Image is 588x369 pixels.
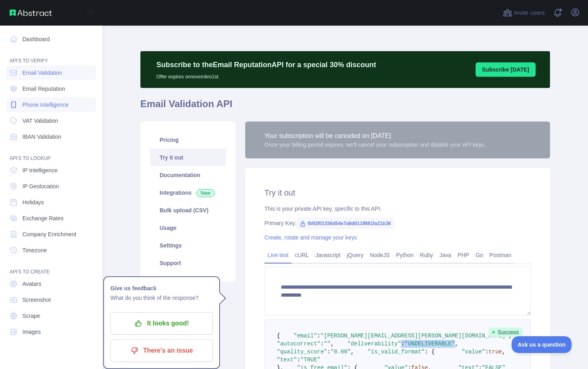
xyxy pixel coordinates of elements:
[6,325,96,339] a: Images
[150,131,226,149] a: Pricing
[317,333,320,339] span: :
[6,146,96,162] div: API'S TO LOOKUP
[6,211,96,225] a: Exchange Rates
[150,149,226,166] a: Try it out
[10,10,52,16] img: Abstract API
[300,357,320,363] span: "TRUE"
[6,130,96,144] a: IBAN Validation
[297,357,300,363] span: :
[320,341,324,347] span: :
[6,293,96,307] a: Screenshot
[150,166,226,184] a: Documentation
[366,249,393,261] a: NodeJS
[264,219,531,227] div: Primary Key:
[140,98,550,117] h1: Email Validation API
[344,249,366,261] a: jQuery
[22,85,65,93] span: Email Reputation
[512,336,572,353] iframe: Toggle Customer Support
[22,69,62,77] span: Email Validation
[6,195,96,209] a: Holidays
[476,62,536,77] button: Subscribe [DATE]
[489,327,523,337] span: Success
[486,249,515,261] a: Postman
[472,249,486,261] a: Go
[22,230,76,238] span: Company Enrichment
[22,296,51,304] span: Screenshot
[6,48,96,64] div: API'S TO VERIFY
[150,254,226,272] a: Support
[264,234,357,241] a: Create, rotate and manage your keys
[150,184,226,201] a: Integrations New
[6,277,96,291] a: Avatars
[264,249,292,261] a: Live test
[150,237,226,254] a: Settings
[150,219,226,237] a: Usage
[156,59,376,70] p: Subscribe to the Email Reputation API for a special 30 % discount
[330,341,334,347] span: ,
[22,280,41,288] span: Avatars
[393,249,417,261] a: Python
[6,259,96,275] div: API'S TO CREATE
[196,189,215,197] span: New
[6,98,96,112] a: Phone Intelligence
[485,349,488,355] span: :
[514,8,545,18] span: Invite users
[6,32,96,46] a: Dashboard
[264,141,486,149] div: Once your billing period expires, we'll cancel your subscription and disable your API keys.
[22,117,58,125] span: VAT Validation
[292,249,312,261] a: cURL
[347,341,401,347] span: "deliverability"
[294,333,317,339] span: "email"
[6,227,96,241] a: Company Enrichment
[264,205,531,213] div: This is your private API key, specific to this API.
[6,82,96,96] a: Email Reputation
[6,163,96,178] a: IP Intelligence
[22,133,61,141] span: IBAN Validation
[324,341,331,347] span: ""
[488,349,502,355] span: true
[22,198,44,206] span: Holidays
[22,328,41,336] span: Images
[22,246,47,254] span: Timezone
[22,101,68,109] span: Phone Intelligence
[277,357,297,363] span: "text"
[22,312,40,320] span: Scrape
[22,166,58,174] span: IP Intelligence
[327,349,330,355] span: :
[502,349,505,355] span: ,
[264,131,486,141] div: Your subscription will be canceled on [DATE]
[454,249,472,261] a: PHP
[501,6,546,19] button: Invite users
[351,349,354,355] span: ,
[6,309,96,323] a: Scrape
[368,349,425,355] span: "is_valid_format"
[156,70,376,80] p: Offer expires on novembro 1st.
[330,349,350,355] span: "0.00"
[22,182,59,190] span: IP Geolocation
[6,243,96,257] a: Timezone
[404,341,455,347] span: "UNDELIVERABLE"
[455,341,458,347] span: ,
[462,349,485,355] span: "value"
[6,66,96,80] a: Email Validation
[6,114,96,128] a: VAT Validation
[150,201,226,219] a: Bulk upload (CSV)
[401,341,404,347] span: :
[312,249,344,261] a: Javascript
[277,333,280,339] span: {
[277,341,320,347] span: "autocorrect"
[425,349,435,355] span: : {
[22,214,64,222] span: Exchange Rates
[417,249,436,261] a: Ruby
[296,217,394,229] span: fb92f01336d54e7a8d0119881fa21b36
[277,349,327,355] span: "quality_score"
[436,249,455,261] a: Java
[320,333,508,339] span: "[PERSON_NAME][EMAIL_ADDRESS][PERSON_NAME][DOMAIN_NAME]"
[6,179,96,193] a: IP Geolocation
[264,187,531,198] h2: Try it out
